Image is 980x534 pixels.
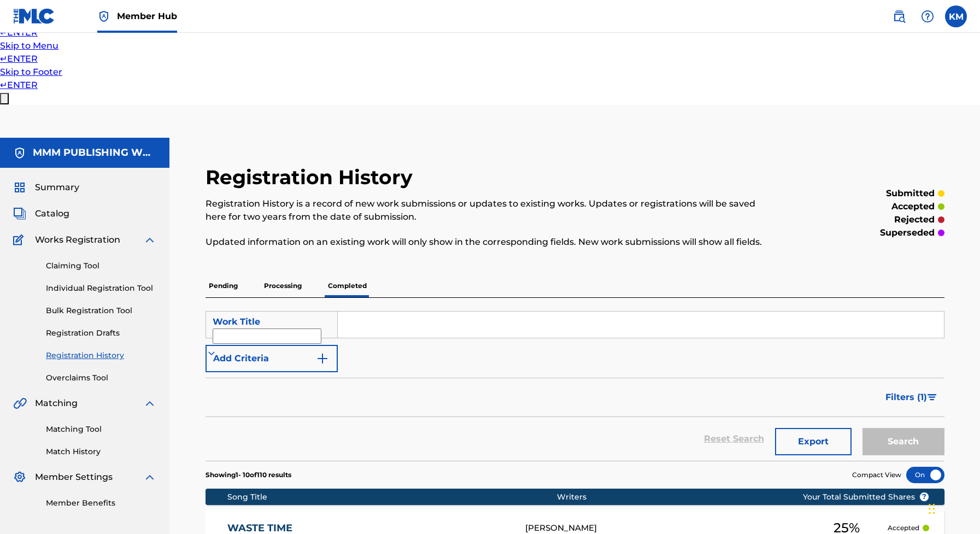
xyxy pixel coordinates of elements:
[945,5,967,27] div: User Menu
[928,394,937,401] img: filter
[886,187,935,200] p: submitted
[46,327,156,339] a: Registration Drafts
[921,10,934,23] img: help
[13,207,69,220] a: CatalogCatalog
[13,8,55,24] img: MLC Logo
[35,397,78,410] span: Matching
[206,165,418,190] h2: Registration History
[117,10,177,22] span: Member Hub
[206,311,944,461] form: Search Form
[13,471,26,484] img: Member Settings
[557,491,838,503] div: Writers
[97,10,110,23] img: Top Rightsholder
[888,5,910,27] a: Public Search
[803,491,929,503] span: Your Total Submitted Shares
[46,497,156,509] a: Member Benefits
[35,181,79,194] span: Summary
[891,200,935,213] p: accepted
[46,424,156,435] a: Matching Tool
[46,372,156,384] a: Overclaims Tool
[885,391,927,404] span: Filters ( 1 )
[13,181,79,194] a: SummarySummary
[46,260,156,272] a: Claiming Tool
[13,233,27,247] img: Works Registration
[13,207,26,220] img: Catalog
[925,482,980,534] iframe: Chat Widget
[46,446,156,457] a: Match History
[46,350,156,361] a: Registration History
[35,233,120,247] span: Works Registration
[143,397,156,410] img: expand
[261,274,305,297] p: Processing
[920,492,929,501] span: ?
[206,470,291,480] p: Showing 1 - 10 of 110 results
[13,181,26,194] img: Summary
[13,397,27,410] img: Matching
[33,146,156,159] h5: MMM PUBLISHING WORLDWIDE
[213,315,331,328] div: Work Title
[206,345,338,372] button: Add Criteria
[206,274,241,297] p: Pending
[35,207,69,220] span: Catalog
[880,226,935,239] p: superseded
[775,428,852,455] button: Export
[894,213,935,226] p: rejected
[206,197,774,224] p: Registration History is a record of new work submissions or updates to existing works. Updates or...
[46,283,156,294] a: Individual Registration Tool
[227,491,557,503] div: Song Title
[46,305,156,316] a: Bulk Registration Tool
[929,492,935,525] div: Drag
[35,471,113,484] span: Member Settings
[143,233,156,247] img: expand
[13,146,26,160] img: Accounts
[206,236,774,249] p: Updated information on an existing work will only show in the corresponding fields. New work subm...
[893,10,906,23] img: search
[316,352,329,365] img: 9d2ae6d4665cec9f34b9.svg
[325,274,370,297] p: Completed
[917,5,938,27] div: Help
[143,471,156,484] img: expand
[879,384,944,411] button: Filters (1)
[949,356,980,444] iframe: Resource Center
[888,523,919,533] p: Accepted
[852,470,901,480] span: Compact View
